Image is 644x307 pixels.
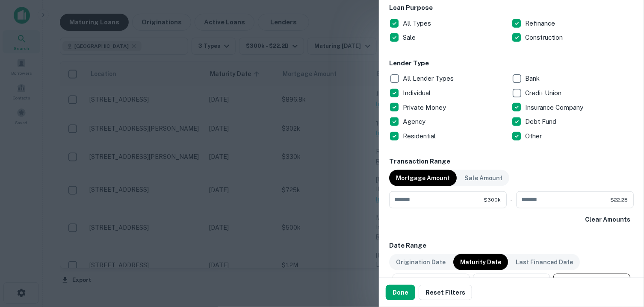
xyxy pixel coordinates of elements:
[403,73,455,84] p: All Lender Types
[525,102,585,113] p: Insurance Company
[601,239,644,280] iframe: Chat Widget
[510,191,513,208] div: -
[403,131,437,141] p: Residential
[419,285,472,300] button: Reset Filters
[403,32,417,43] p: Sale
[610,196,628,204] span: $22.2B
[525,117,558,127] p: Debt Fund
[525,131,544,141] p: Other
[525,32,564,43] p: Construction
[460,257,501,267] p: Maturity Date
[389,58,634,68] h6: Lender Type
[396,257,446,267] p: Origination Date
[473,274,550,289] button: 120 Days
[403,18,433,29] p: All Types
[525,73,541,84] p: Bank
[389,241,634,251] h6: Date Range
[386,285,415,300] button: Done
[403,88,432,98] p: Individual
[464,173,502,183] p: Sale Amount
[525,88,563,98] p: Credit Union
[396,173,450,183] p: Mortgage Amount
[403,102,448,113] p: Private Money
[484,196,501,204] span: $300k
[582,212,634,227] button: Clear Amounts
[516,257,573,267] p: Last Financed Date
[403,117,427,127] p: Agency
[525,18,557,29] p: Refinance
[393,274,470,289] button: 90 Days
[553,274,630,289] button: 6 Months
[389,157,634,167] h6: Transaction Range
[389,3,634,13] h6: Loan Purpose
